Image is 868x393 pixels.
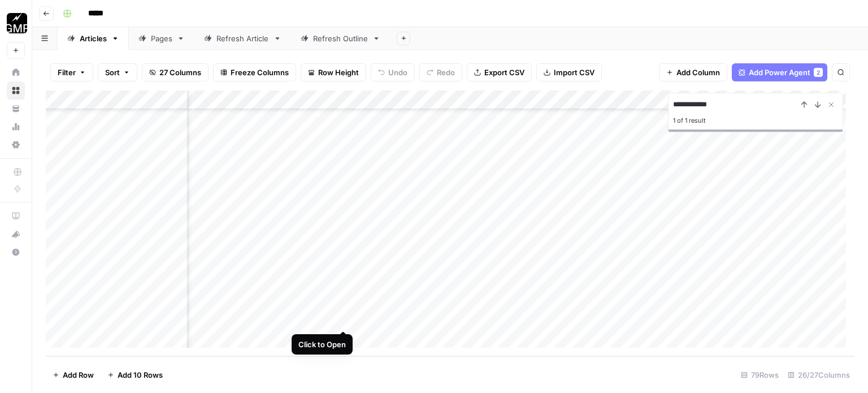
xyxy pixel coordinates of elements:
button: Previous Result [797,98,811,111]
div: 2 [814,68,823,77]
div: Click to Open [298,339,346,350]
div: What's new? [7,226,24,243]
span: Add 10 Rows [118,369,163,381]
a: Your Data [7,100,25,118]
span: 27 Columns [159,67,201,78]
div: 26/27 Columns [783,366,854,384]
button: Row Height [301,63,366,81]
button: Close Search [824,98,838,111]
a: Home [7,63,25,81]
a: Articles [58,27,129,50]
a: Refresh Outline [291,27,390,50]
button: Import CSV [536,63,602,81]
span: Row Height [318,67,359,78]
button: Redo [419,63,462,81]
span: Redo [437,67,455,78]
button: Add Power Agent2 [732,63,827,81]
div: 1 of 1 result [673,114,838,127]
a: Usage [7,118,25,136]
span: Freeze Columns [231,67,289,78]
div: Refresh Outline [313,33,368,44]
a: Settings [7,136,25,154]
span: Import CSV [554,67,594,78]
span: Add Column [676,67,720,78]
span: Export CSV [484,67,524,78]
a: Refresh Article [194,27,291,50]
button: Export CSV [467,63,532,81]
div: 79 Rows [736,366,783,384]
span: Undo [388,67,407,78]
span: Filter [58,67,76,78]
button: Workspace: Growth Marketing Pro [7,9,25,37]
button: Undo [371,63,415,81]
img: Growth Marketing Pro Logo [7,13,27,33]
span: Add Power Agent [749,67,810,78]
button: Help + Support [7,243,25,261]
span: 2 [817,68,820,77]
button: What's new? [7,225,25,243]
button: Add Row [46,366,101,384]
div: Pages [151,33,172,44]
button: Add Column [659,63,727,81]
button: 27 Columns [142,63,209,81]
a: Pages [129,27,194,50]
button: Next Result [811,98,824,111]
span: Add Row [63,369,94,381]
a: AirOps Academy [7,207,25,225]
div: Articles [80,33,107,44]
button: Freeze Columns [213,63,296,81]
button: Filter [50,63,93,81]
a: Browse [7,81,25,100]
button: Sort [98,63,137,81]
span: Sort [105,67,120,78]
div: Refresh Article [216,33,269,44]
button: Add 10 Rows [101,366,170,384]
